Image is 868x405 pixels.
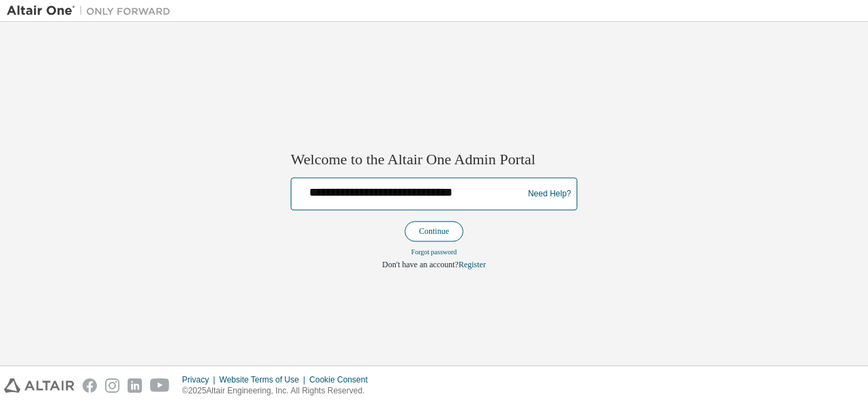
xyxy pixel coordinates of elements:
[291,150,577,169] h2: Welcome to the Altair One Admin Portal
[309,374,375,385] div: Cookie Consent
[405,222,463,242] button: Continue
[4,378,74,393] img: altair_logo.svg
[411,249,457,256] a: Forgot password
[382,260,459,270] span: Don't have an account?
[182,385,376,397] p: © 2025 Altair Engineering, Inc. All Rights Reserved.
[150,378,170,393] img: youtube.svg
[83,378,97,393] img: facebook.svg
[7,4,177,18] img: Altair One
[128,378,142,393] img: linkedin.svg
[219,374,309,385] div: Website Terms of Use
[105,378,119,393] img: instagram.svg
[459,260,486,270] a: Register
[182,374,219,385] div: Privacy
[528,194,571,194] a: Need Help?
